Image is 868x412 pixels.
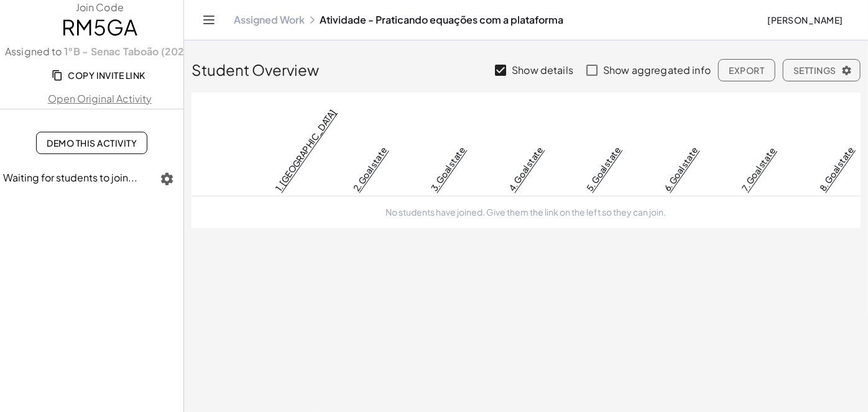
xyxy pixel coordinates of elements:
span: Waiting for students to join... [4,171,138,184]
button: Toggle navigation [199,10,219,30]
label: Show aggregated info [603,55,711,85]
span: Export [729,65,764,76]
a: 7. Goal state [739,145,777,193]
a: Demo This Activity [36,132,147,154]
a: 2. Goal state [350,144,389,193]
button: Settings [783,59,861,81]
button: Copy Invite Link [44,64,155,86]
span: [PERSON_NAME] [767,14,843,25]
a: 8. Goal state [817,144,856,193]
label: Show details [512,55,573,85]
a: 1. [GEOGRAPHIC_DATA] [272,107,338,193]
button: [PERSON_NAME] [757,9,853,31]
a: 1°B - Senac Taboão (2025) [62,45,195,59]
span: Settings [793,65,850,76]
a: 4. Goal state [506,144,545,193]
div: Student Overview [192,40,861,85]
span: Demo This Activity [47,137,137,149]
td: No students have joined. Give them the link on the left so they can join. [192,196,861,228]
a: 6. Goal state [661,144,699,193]
span: Copy Invite Link [54,70,145,81]
a: 5. Goal state [583,144,622,193]
a: 3. Goal state [428,144,467,193]
a: Assigned Work [234,14,305,26]
label: Assigned to [5,45,195,59]
button: Export [718,59,775,81]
